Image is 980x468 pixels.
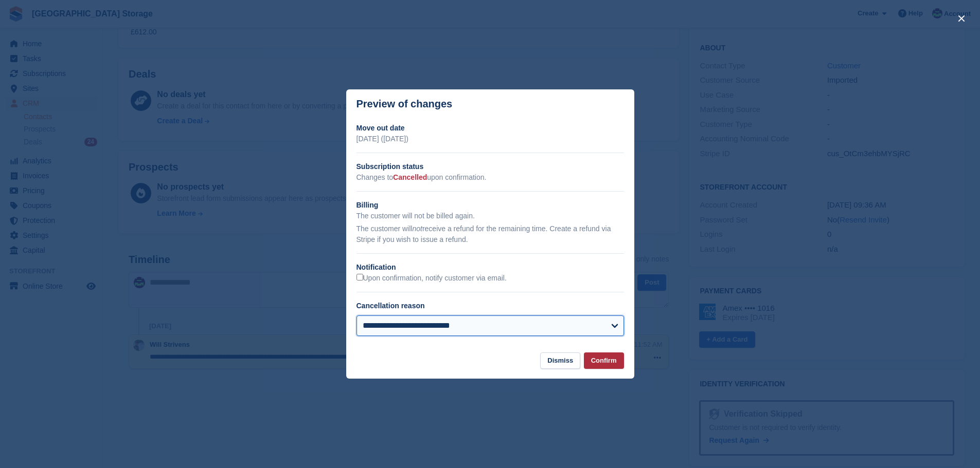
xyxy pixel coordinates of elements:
[357,274,507,283] label: Upon confirmation, notify customer via email.
[953,10,970,27] button: close
[357,98,453,110] p: Preview of changes
[357,172,624,183] p: Changes to upon confirmation.
[357,161,624,172] h2: Subscription status
[357,134,624,144] p: [DATE] ([DATE])
[357,302,425,310] label: Cancellation reason
[357,262,624,273] h2: Notification
[357,223,624,245] p: The customer will receive a refund for the remaining time. Create a refund via Stripe if you wish...
[357,123,624,134] h2: Move out date
[393,173,427,181] span: Cancelled
[357,211,624,221] p: The customer will not be billed again.
[540,352,580,369] button: Dismiss
[357,274,363,280] input: Upon confirmation, notify customer via email.
[357,200,624,211] h2: Billing
[584,352,624,369] button: Confirm
[412,224,422,233] em: not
